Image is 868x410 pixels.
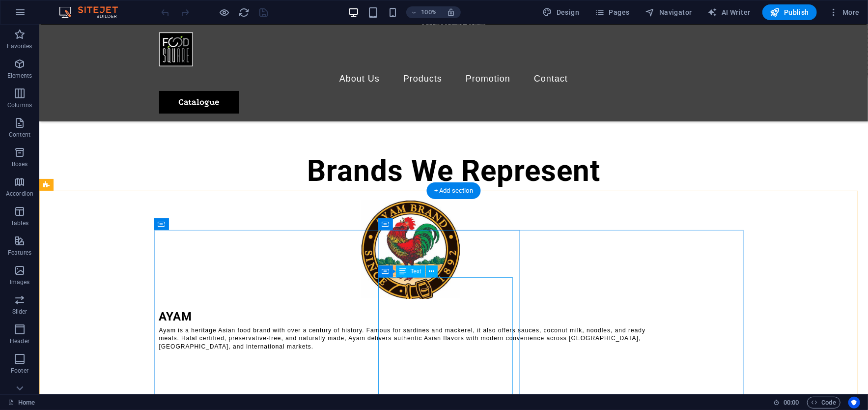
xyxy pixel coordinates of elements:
[773,397,799,409] h6: Session time
[812,397,836,409] span: Code
[708,7,751,17] span: AI Writer
[7,101,32,109] p: Columns
[8,397,35,409] a: Click to cancel selection. Double-click to open Pages
[642,4,696,20] button: Navigator
[595,7,629,17] span: Pages
[219,6,230,18] button: Click here to leave preview mode and continue editing
[807,397,840,409] button: Code
[790,399,792,406] span: :
[10,278,30,286] p: Images
[7,72,32,80] p: Elements
[784,397,799,409] span: 00 00
[56,6,130,18] img: Editor Logo
[762,4,817,20] button: Publish
[848,397,860,409] button: Usercentrics
[7,42,32,50] p: Favorites
[421,6,437,18] h6: 100%
[704,4,755,20] button: AI Writer
[543,7,580,17] span: Design
[9,131,30,139] p: Content
[645,7,692,17] span: Navigator
[11,367,28,375] p: Footer
[770,7,809,17] span: Publish
[12,308,28,316] p: Slider
[239,7,250,18] i: Reload page
[829,7,860,17] span: More
[539,4,584,20] div: Design (Ctrl+Alt+Y)
[238,6,250,18] button: reload
[11,219,28,227] p: Tables
[426,182,481,199] div: + Add section
[6,190,33,198] p: Accordion
[411,268,421,274] span: Text
[12,160,28,168] p: Boxes
[447,8,455,17] i: On resize automatically adjust zoom level to fit chosen device.
[825,4,864,20] button: More
[591,4,633,20] button: Pages
[8,249,31,257] p: Features
[539,4,584,20] button: Design
[10,337,29,345] p: Header
[406,6,441,18] button: 100%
